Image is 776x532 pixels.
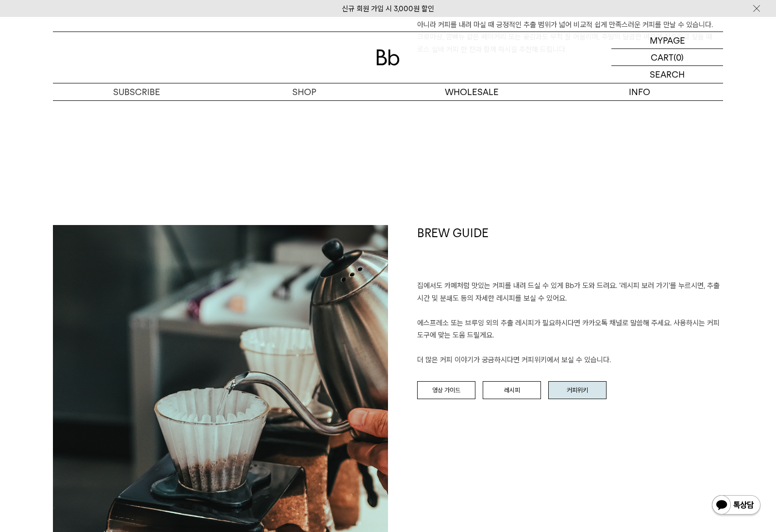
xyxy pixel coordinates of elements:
[611,32,723,49] a: MYPAGE
[548,381,607,400] a: 커피위키
[417,225,723,280] h1: BREW GUIDE
[650,32,685,48] p: MYPAGE
[53,83,220,100] a: SUBSCRIBE
[417,381,475,400] a: 영상 가이드
[556,83,723,100] p: INFO
[611,49,723,66] a: CART (0)
[417,280,723,367] p: 집에서도 카페처럼 맛있는 커피를 내려 드실 ﻿수 있게 Bb가 도와 드려요. '레시피 보러 가기'를 누르시면, 추출 시간 및 분쇄도 등의 자세한 레시피를 보실 수 있어요. 에스...
[376,49,400,65] img: 로고
[711,494,761,517] img: 카카오톡 채널 1:1 채팅 버튼
[651,49,674,65] p: CART
[220,83,388,100] a: SHOP
[342,4,434,13] a: 신규 회원 가입 시 3,000원 할인
[388,83,556,100] p: WHOLESALE
[650,66,685,83] p: SEARCH
[483,381,541,400] a: 레시피
[674,49,684,65] p: (0)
